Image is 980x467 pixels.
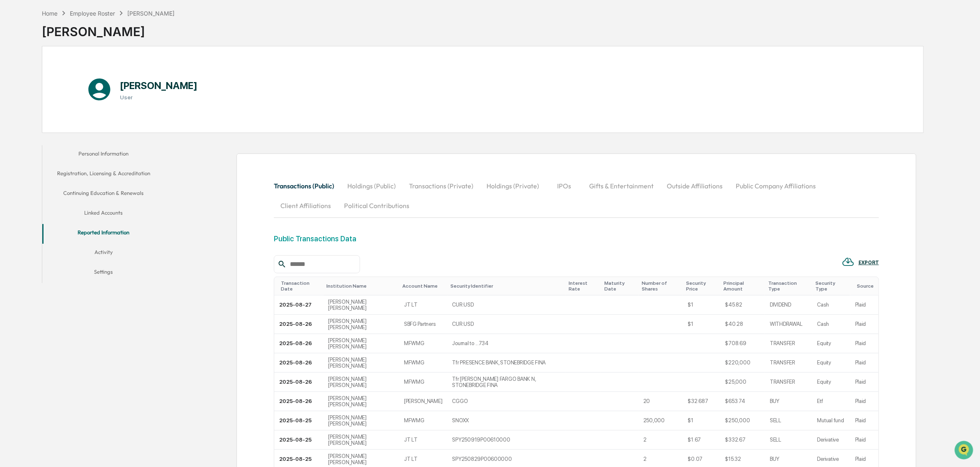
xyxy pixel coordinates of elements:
td: 250,000 [638,411,683,430]
td: DIVIDEND [765,295,812,315]
div: EXPORT [858,260,879,266]
td: SPY250919P00610000 [448,430,566,450]
td: Equity [812,353,850,373]
td: 2025-08-25 [274,411,324,430]
button: Transactions (Public) [274,176,341,196]
a: 🗄️Attestations [56,100,105,115]
button: Settings [42,263,165,283]
td: 2025-08-26 [274,334,324,353]
div: We're available if you need us! [28,71,104,78]
p: How can we help? [8,17,149,30]
div: Employee Roster [70,10,115,17]
button: Political Contributions [337,196,416,215]
td: [PERSON_NAME] [PERSON_NAME] [324,315,399,334]
td: Plaid [850,295,879,315]
div: Toggle SortBy [451,283,562,289]
button: Gifts & Entertainment [583,176,660,196]
div: 🖐️ [8,104,15,111]
div: Home [42,10,57,17]
td: Plaid [850,411,879,430]
div: Toggle SortBy [604,280,635,292]
td: $220,000 [721,353,765,373]
td: CGGO [448,392,566,411]
td: 2025-08-26 [274,392,324,411]
td: $250,000 [721,411,765,430]
div: Toggle SortBy [816,280,847,292]
td: Plaid [850,373,879,392]
td: WITHDRAWAL [765,315,812,334]
td: Tfr [PERSON_NAME] FARGO BANK N, STONEBRIDGE FINA [448,373,566,392]
td: 2025-08-27 [274,295,324,315]
td: Plaid [850,334,879,353]
td: CUR:USD [448,315,566,334]
td: JT LT [399,295,448,315]
button: Client Affiliations [274,196,337,215]
input: Clear [21,37,135,46]
td: [PERSON_NAME] [PERSON_NAME] [324,392,399,411]
td: Plaid [850,392,879,411]
a: Powered byPylon [58,139,99,145]
td: MFWMG [399,373,448,392]
img: EXPORT [842,256,854,268]
td: MFWMG [399,411,448,430]
td: [PERSON_NAME] [PERSON_NAME] [324,373,399,392]
div: [PERSON_NAME] [127,10,174,17]
td: SNOXX [448,411,566,430]
td: Plaid [850,430,879,450]
td: $32.687 [683,392,721,411]
td: 20 [638,392,683,411]
td: $45.82 [721,295,765,315]
td: [PERSON_NAME] [PERSON_NAME] [324,334,399,353]
div: Toggle SortBy [402,283,444,289]
button: Linked Accounts [42,204,165,224]
td: Derivative [812,430,850,450]
td: 2025-08-26 [274,373,324,392]
td: SELL [765,430,812,450]
td: Cash [812,295,850,315]
div: Toggle SortBy [724,280,762,292]
a: 🔎Data Lookup [5,116,55,130]
button: Public Company Affiliations [729,176,822,196]
td: TRANSFER [765,373,812,392]
span: Pylon [82,139,99,145]
div: secondary tabs example [274,176,879,215]
td: TRANSFER [765,334,812,353]
td: $40.28 [721,315,765,334]
button: Holdings (Public) [341,176,402,196]
td: JT LT [399,430,448,450]
button: Activity [42,244,165,263]
td: $332.67 [721,430,765,450]
button: Continuing Education & Renewals [42,185,165,204]
div: Toggle SortBy [327,283,396,289]
td: [PERSON_NAME] [PERSON_NAME] [324,411,399,430]
td: Journal to ...734 [448,334,566,353]
td: TRANSFER [765,353,812,373]
div: 🔎 [8,120,15,126]
button: IPOs [546,176,583,196]
td: 2 [638,430,683,450]
div: Toggle SortBy [569,280,598,292]
button: Personal Information [42,145,165,165]
td: [PERSON_NAME] [PERSON_NAME] [324,295,399,315]
td: [PERSON_NAME] [PERSON_NAME] [324,353,399,373]
span: Attestations [68,103,102,112]
td: Mutual fund [812,411,850,430]
td: MFWMG [399,334,448,353]
button: Holdings (Private) [480,176,546,196]
div: 🗄️ [60,104,66,111]
td: SELL [765,411,812,430]
td: $653.74 [721,392,765,411]
td: $1 [683,411,721,430]
button: Registration, Licensing & Accreditation [42,165,165,185]
td: Plaid [850,353,879,373]
td: 2025-08-26 [274,315,324,334]
h1: [PERSON_NAME] [120,80,197,92]
div: Toggle SortBy [686,280,717,292]
td: Etf [812,392,850,411]
td: BUY [765,392,812,411]
span: Data Lookup [16,119,52,127]
div: [PERSON_NAME] [42,18,175,39]
button: Reported Information [42,224,165,244]
td: [PERSON_NAME] [PERSON_NAME] [324,430,399,450]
